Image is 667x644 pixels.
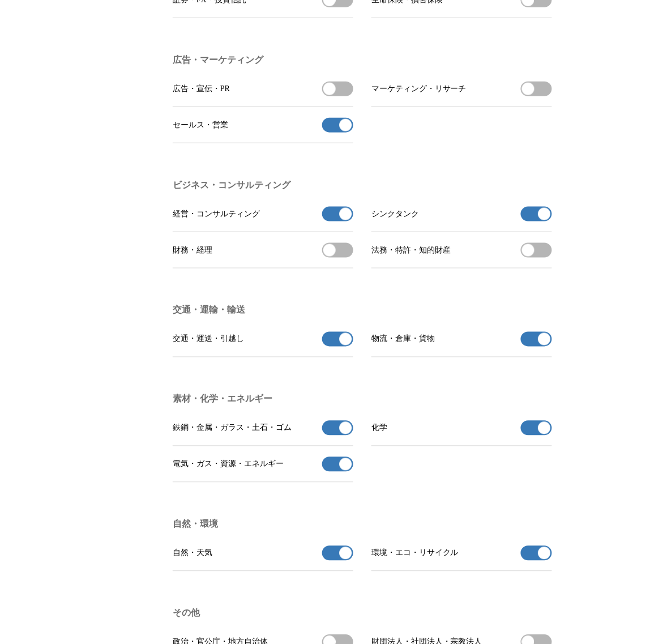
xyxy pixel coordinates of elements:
span: 物流・倉庫・貨物 [371,334,435,344]
span: 交通・運送・引越し [173,334,244,344]
span: 鉄鋼・金属・ガラス・土石・ゴム [173,423,292,433]
span: 電気・ガス・資源・エネルギー [173,459,284,470]
h3: 素材・化学・エネルギー [173,394,552,406]
span: 経営・コンサルティング [173,209,260,219]
span: 財務・経理 [173,245,212,255]
h3: その他 [173,608,552,620]
span: 化学 [371,423,387,433]
span: 法務・特許・知的財産 [371,245,451,255]
span: シンクタンク [371,209,419,219]
span: 自然・天気 [173,548,212,558]
h3: 自然・環境 [173,519,552,531]
h3: 交通・運輸・輸送 [173,305,552,317]
span: マーケティング・リサーチ [371,84,467,94]
h3: ビジネス・コンサルティング [173,180,552,191]
span: セールス・営業 [173,120,228,130]
span: 環境・エコ・リサイクル [371,548,459,558]
h3: 広告・マーケティング [173,54,552,66]
span: 広告・宣伝・PR [173,84,230,94]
